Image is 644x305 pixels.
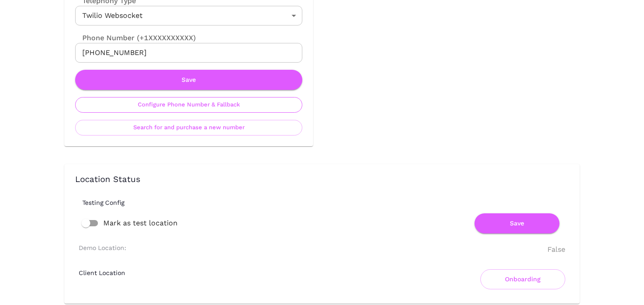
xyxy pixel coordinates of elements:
[75,175,569,185] h3: Location Status
[79,244,126,251] h6: Demo Location:
[75,120,302,136] button: Search for and purchase a new number
[480,269,565,289] button: Onboarding
[103,218,178,229] span: Mark as test location
[475,213,559,233] button: Save
[547,244,565,255] div: False
[75,33,302,43] label: Phone Number (+1XXXXXXXXXX)
[75,6,302,25] div: Twilio Websocket
[75,70,302,90] button: Save
[82,199,576,206] h6: Testing Config
[75,97,302,113] button: Configure Phone Number & Fallback
[79,269,125,276] h6: Client Location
